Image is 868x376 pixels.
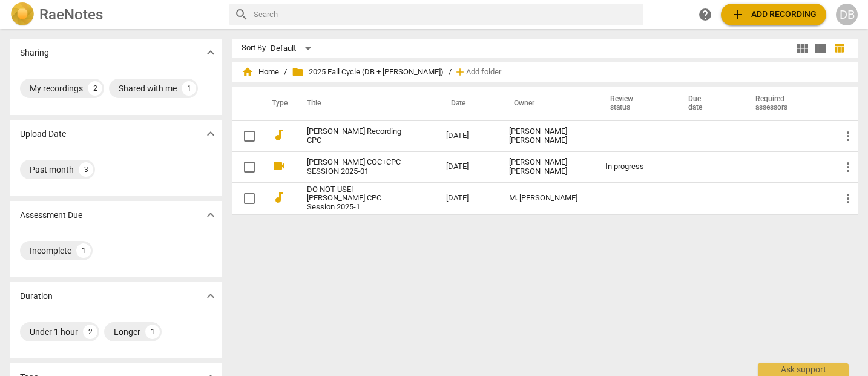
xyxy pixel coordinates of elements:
span: expand_more [203,127,218,141]
div: Ask support [758,363,849,376]
th: Owner [499,87,596,120]
a: Help [694,4,716,25]
span: audiotrack [272,190,286,205]
div: Shared with me [119,82,177,94]
div: [PERSON_NAME] [PERSON_NAME] [509,158,586,176]
div: 1 [145,325,160,339]
span: add [731,7,745,22]
button: List view [812,39,830,58]
span: videocam [272,159,286,173]
div: Default [271,39,315,58]
th: Review status [596,87,674,120]
div: 1 [76,243,91,258]
button: Table view [830,39,848,58]
th: Required assessors [741,87,831,120]
span: table_chart [833,42,845,54]
div: Sort By [242,44,266,53]
span: / [449,68,452,77]
span: expand_more [203,208,218,222]
th: Title [292,87,436,120]
button: Show more [202,206,220,224]
div: In progress [605,162,664,171]
span: 2025 Fall Cycle (DB + [PERSON_NAME]) [292,66,444,78]
th: Date [436,87,499,120]
img: Logo [10,2,35,27]
span: more_vert [841,191,855,206]
div: M. [PERSON_NAME] [509,194,586,203]
p: Duration [20,290,53,303]
button: Show more [202,44,220,62]
span: / [284,68,287,77]
a: DO NOT USE! [PERSON_NAME] CPC Session 2025-1 [307,185,403,213]
div: Under 1 hour [30,326,78,338]
span: search [234,7,249,22]
span: more_vert [841,160,855,174]
span: view_list [814,41,828,56]
button: Tile view [794,39,812,58]
p: Assessment Due [20,209,82,222]
button: Show more [202,125,220,143]
p: Sharing [20,47,49,59]
button: Show more [202,287,220,305]
span: Add folder [466,68,501,77]
span: home [242,66,254,78]
span: Add recording [731,7,817,22]
span: audiotrack [272,128,286,142]
span: expand_more [203,289,218,303]
div: [PERSON_NAME] [PERSON_NAME] [509,127,586,145]
a: [PERSON_NAME] Recording CPC [307,127,403,145]
span: expand_more [203,45,218,60]
div: 1 [182,81,196,96]
div: 2 [83,325,97,339]
th: Due date [674,87,741,120]
p: Upload Date [20,128,66,140]
div: Past month [30,163,74,176]
input: Search [254,5,639,24]
div: My recordings [30,82,83,94]
span: help [698,7,712,22]
td: [DATE] [436,151,499,182]
h2: RaeNotes [39,6,103,23]
div: 3 [79,162,93,177]
div: Longer [114,326,140,338]
td: [DATE] [436,120,499,151]
td: [DATE] [436,182,499,215]
a: [PERSON_NAME] COC+CPC SESSION 2025-01 [307,158,403,176]
div: Incomplete [30,245,71,257]
span: more_vert [841,129,855,143]
div: 2 [88,81,102,96]
span: add [454,66,466,78]
button: Upload [721,4,826,25]
span: view_module [795,41,810,56]
a: LogoRaeNotes [10,2,220,27]
th: Type [262,87,292,120]
button: DB [836,4,858,25]
span: Home [242,66,279,78]
span: folder [292,66,304,78]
